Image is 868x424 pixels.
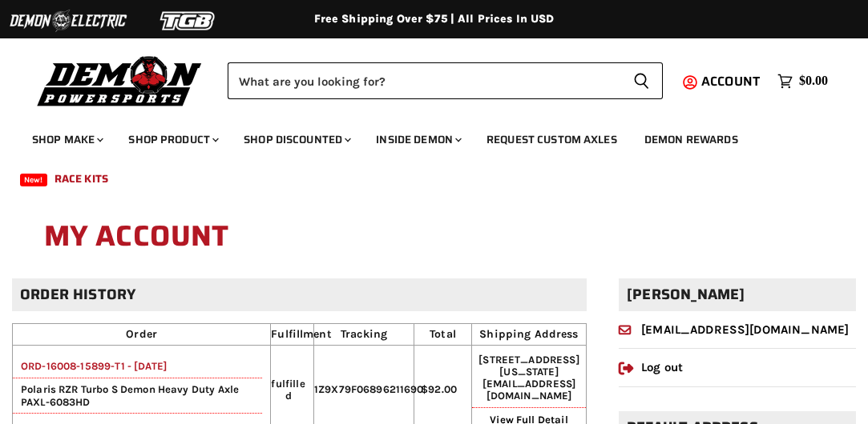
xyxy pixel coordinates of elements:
[619,322,849,337] a: [EMAIL_ADDRESS][DOMAIN_NAME]
[13,324,271,346] th: Order
[42,162,120,195] a: Race Kits
[228,62,663,99] form: Product
[232,123,361,156] a: Shop Discounted
[44,211,824,262] h1: My Account
[13,383,262,395] span: Polaris RZR Turbo S Demon Heavy Duty Axle
[13,360,167,372] a: ORD-16008-15899-T1 - [DATE]
[20,117,824,195] ul: Main menu
[13,396,91,408] span: PAXL-6083HD
[769,70,836,93] a: $0.00
[701,71,760,91] span: Account
[12,278,587,311] h2: Order history
[20,123,113,156] a: Shop Make
[471,324,586,346] th: Shipping Address
[474,123,629,156] a: Request Custom Axles
[799,74,828,89] span: $0.00
[8,6,128,36] img: Demon Electric Logo 2
[414,324,472,346] th: Total
[694,74,769,89] a: Account
[228,62,620,99] input: Search
[619,278,856,311] h2: [PERSON_NAME]
[32,52,208,109] img: Demon Powersports
[116,123,228,156] a: Shop Product
[271,324,314,346] th: Fulfillment
[482,378,575,402] span: [EMAIL_ADDRESS][DOMAIN_NAME]
[128,6,248,36] img: TGB Logo 2
[619,360,683,374] a: Log out
[421,383,457,395] span: $92.00
[620,62,663,99] button: Search
[313,324,414,346] th: Tracking
[632,123,750,156] a: Demon Rewards
[20,174,47,186] span: New!
[364,123,471,156] a: Inside Demon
